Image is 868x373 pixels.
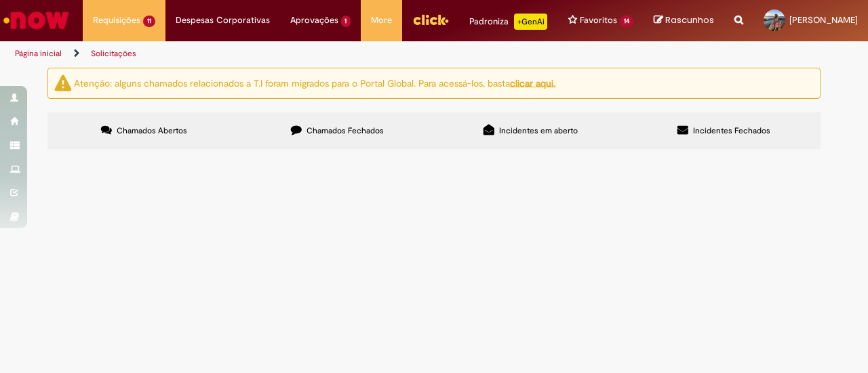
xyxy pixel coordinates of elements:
[510,76,555,89] a: clicar aqui.
[176,14,270,27] span: Despesas Corporativas
[93,14,140,27] span: Requisições
[665,14,714,26] span: Rascunhos
[499,125,578,136] span: Incidentes em aberto
[307,125,384,136] span: Chamados Fechados
[469,14,547,30] div: Padroniza
[789,14,858,26] span: [PERSON_NAME]
[693,125,770,136] span: Incidentes Fechados
[580,14,617,27] span: Favoritos
[620,16,633,27] span: 14
[117,125,187,136] span: Chamados Abertos
[74,76,555,89] ng-bind-html: Atenção: alguns chamados relacionados a T.I foram migrados para o Portal Global. Para acessá-los,...
[91,48,136,59] a: Solicitações
[412,9,449,30] img: click_logo_yellow_360x200.png
[143,16,155,27] span: 11
[654,14,714,27] a: Rascunhos
[10,41,568,66] ul: Trilhas de página
[15,48,62,59] a: Página inicial
[290,14,338,27] span: Aprovações
[514,14,547,30] p: +GenAi
[371,14,392,27] span: More
[341,16,351,27] span: 1
[1,7,71,34] img: ServiceNow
